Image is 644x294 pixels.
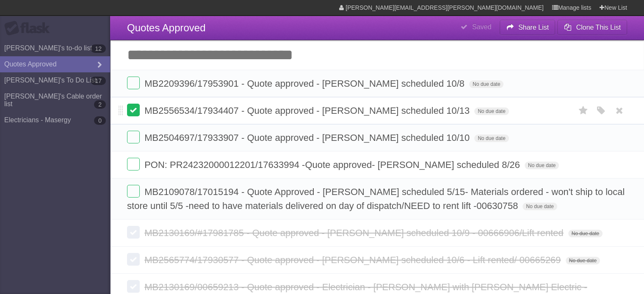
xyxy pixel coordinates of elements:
[144,132,472,143] span: MB2504697/17933907 - Quote approved - [PERSON_NAME] scheduled 10/10
[127,104,140,116] label: Done
[144,255,563,265] span: MB2565774/17930577 - Quote approved - [PERSON_NAME] scheduled 10/6 - Lift rented/ 00665269
[518,24,549,31] b: Share List
[474,107,509,115] span: No due date
[91,44,106,53] b: 12
[127,226,140,239] label: Done
[474,135,509,142] span: No due date
[576,24,621,31] b: Clone This List
[127,187,625,211] span: MB2109078/17015194 - Quote Approved - [PERSON_NAME] scheduled 5/15- Materials ordered - won't shi...
[472,23,491,30] b: Saved
[91,77,106,85] b: 17
[575,104,591,118] label: Star task
[94,100,106,109] b: 2
[127,280,140,293] label: Done
[522,203,557,210] span: No due date
[127,253,140,266] label: Done
[144,228,565,238] span: MB2130169/#17981785 - Quote approved - [PERSON_NAME] scheduled 10/9 - 00666906/Lift rented
[566,257,600,264] span: No due date
[525,162,559,169] span: No due date
[144,78,467,89] span: MB2209396/17953901 - Quote approved - [PERSON_NAME] scheduled 10/8
[144,105,472,116] span: MB2556534/17934407 - Quote approved - [PERSON_NAME] scheduled 10/13
[127,185,140,198] label: Done
[568,230,603,237] span: No due date
[469,80,503,88] span: No due date
[127,158,140,170] label: Done
[144,159,522,170] span: PON: PR24232000012201/17633994 -Quote approved- [PERSON_NAME] scheduled 8/26
[127,77,140,89] label: Done
[557,20,627,35] button: Clone This List
[127,131,140,143] label: Done
[4,21,55,36] div: Flask
[500,20,556,35] button: Share List
[127,22,205,33] span: Quotes Approved
[94,116,106,125] b: 0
